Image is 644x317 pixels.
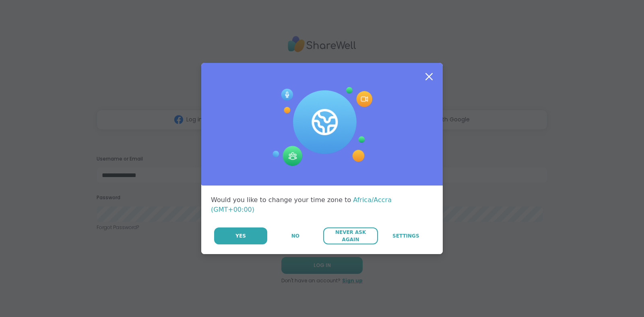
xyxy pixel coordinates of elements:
[211,195,433,215] div: Would you like to change your time zone to
[327,229,374,243] span: Never Ask Again
[235,232,246,240] span: Yes
[272,87,372,166] img: Session Experience
[392,232,419,240] span: Settings
[214,227,267,244] button: Yes
[291,232,299,240] span: No
[268,227,322,244] button: No
[379,227,433,244] a: Settings
[323,227,378,244] button: Never Ask Again
[211,196,392,213] span: Africa/Accra (GMT+00:00)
